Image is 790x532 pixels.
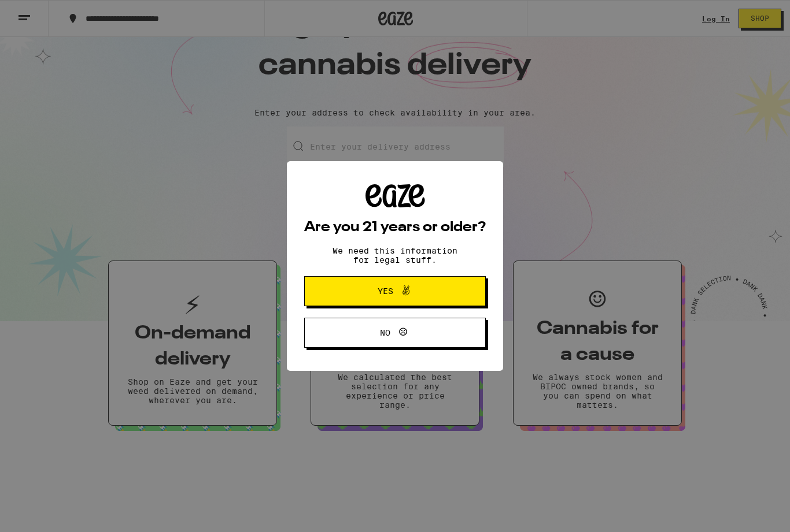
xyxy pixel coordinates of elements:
[378,287,393,295] span: Yes
[7,8,83,17] span: Hi. Need any help?
[304,221,486,235] h2: Are you 21 years or older?
[323,246,467,265] p: We need this information for legal stuff.
[304,276,486,306] button: Yes
[380,329,390,337] span: No
[304,318,486,348] button: No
